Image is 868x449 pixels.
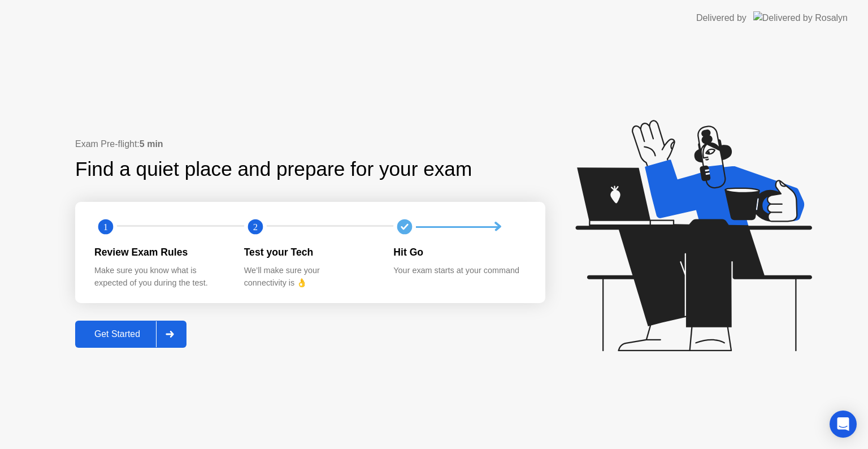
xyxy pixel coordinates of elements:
[94,265,226,289] div: Make sure you know what is expected of you during the test.
[393,245,525,260] div: Hit Go
[244,265,376,289] div: We’ll make sure your connectivity is 👌
[753,11,848,24] img: Delivered by Rosalyn
[75,321,186,348] button: Get Started
[140,139,163,149] b: 5 min
[103,222,108,232] text: 1
[253,222,258,232] text: 2
[696,11,747,25] div: Delivered by
[244,245,376,260] div: Test your Tech
[75,154,474,184] div: Find a quiet place and prepare for your exam
[75,137,545,151] div: Exam Pre-flight:
[830,411,857,438] div: Open Intercom Messenger
[79,329,156,339] div: Get Started
[393,265,525,277] div: Your exam starts at your command
[94,245,226,260] div: Review Exam Rules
